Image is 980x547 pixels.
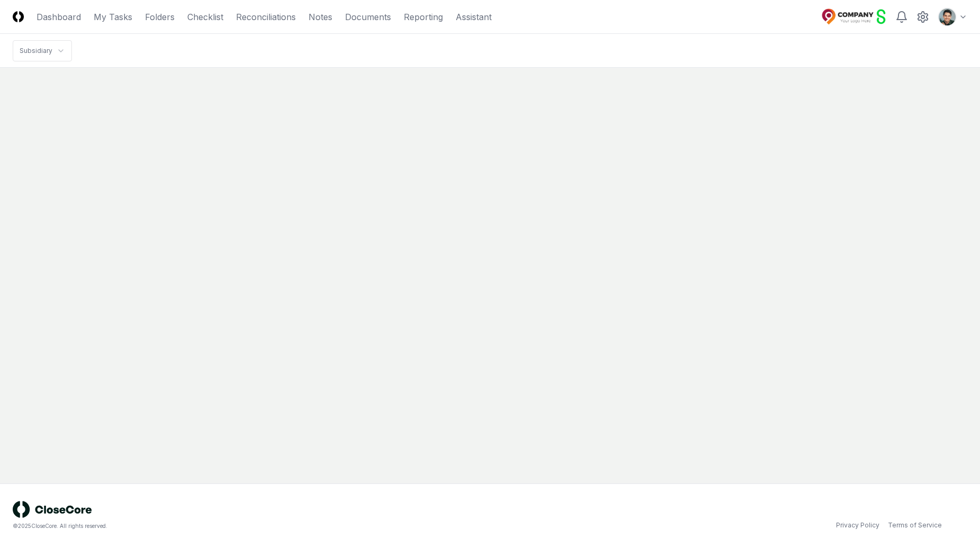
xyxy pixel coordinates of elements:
a: Notes [308,11,332,23]
a: Privacy Policy [836,521,879,530]
img: Sage Intacct Demo logo [821,8,887,25]
div: Subsidiary [20,46,52,56]
a: Checklist [187,11,223,23]
nav: breadcrumb [13,40,72,61]
a: Dashboard [37,11,81,23]
a: Reconciliations [236,11,296,23]
a: My Tasks [94,11,132,23]
a: Folders [145,11,175,23]
a: Reporting [404,11,443,23]
a: Assistant [456,11,492,23]
a: Documents [345,11,391,23]
img: Logo [13,11,24,22]
div: © 2025 CloseCore. All rights reserved. [13,522,490,530]
a: Terms of Service [888,521,942,530]
img: d09822cc-9b6d-4858-8d66-9570c114c672_298d096e-1de5-4289-afae-be4cc58aa7ae.png [939,8,956,25]
img: logo [13,501,92,518]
